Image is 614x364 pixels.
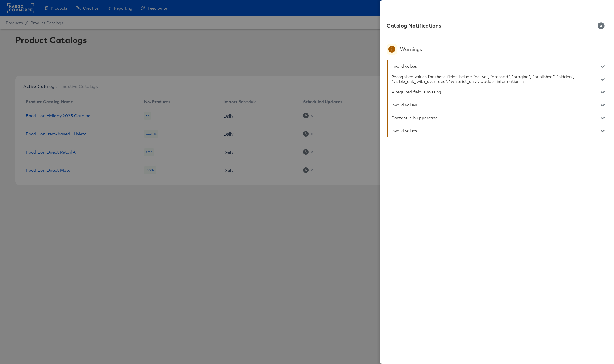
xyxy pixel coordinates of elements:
div: Content is in uppercase [391,115,438,120]
div: Catalog Notifications [387,22,441,29]
div: Invalid values [391,128,417,133]
div: A required field is missing [391,90,441,94]
div: Recognised values for these fields include "active", "archived", "staging", "published", "hidden"... [391,74,598,84]
div: Warnings [400,46,422,52]
div: Invalid values [391,64,417,69]
div: Invalid values [391,103,417,107]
